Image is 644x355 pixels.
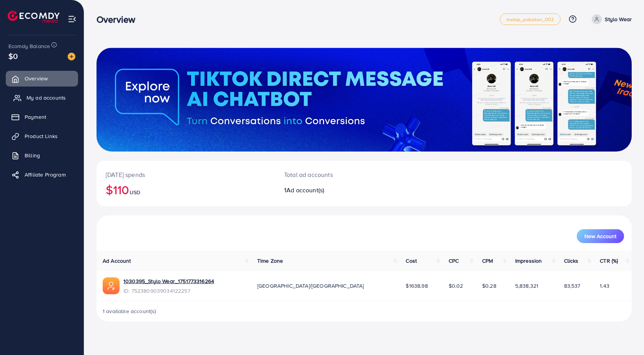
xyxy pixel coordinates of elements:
iframe: Chat [611,320,638,349]
span: 1.43 [600,282,609,290]
img: image [68,53,75,60]
span: $0.02 [449,282,463,290]
span: $0.28 [482,282,496,290]
span: Time Zone [257,257,283,265]
img: logo [8,11,60,23]
span: 1 available account(s) [103,307,156,315]
span: CTR (%) [600,257,618,265]
span: New Account [584,233,616,239]
p: Stylo Wear [605,15,632,24]
span: Ecomdy Balance [8,42,50,50]
span: [GEOGRAPHIC_DATA]/[GEOGRAPHIC_DATA] [257,282,364,290]
span: CPM [482,257,493,265]
img: menu [68,15,77,23]
a: 1030395_Stylo Wear_1751773316264 [123,277,214,285]
span: Payment [25,113,46,121]
a: metap_pakistan_002 [500,13,561,25]
a: Overview [6,71,78,86]
span: Ad Account [103,257,131,265]
span: Overview [25,75,48,82]
h2: 1 [284,187,399,194]
a: Payment [6,109,78,125]
h3: Overview [97,14,141,25]
span: Clicks [564,257,579,265]
span: Billing [25,152,40,159]
p: Total ad accounts [284,170,399,179]
span: $0 [8,50,18,62]
a: Product Links [6,128,78,144]
span: ID: 7523809039034122257 [123,287,214,295]
span: Ad account(s) [286,186,324,194]
span: metap_pakistan_002 [506,17,554,22]
span: Product Links [25,132,58,140]
span: Cost [406,257,417,265]
span: $1638.98 [406,282,428,290]
p: [DATE] spends [106,170,266,179]
button: New Account [577,229,624,243]
span: CPC [449,257,459,265]
a: Stylo Wear [589,14,632,24]
span: 83,537 [564,282,581,290]
span: Impression [515,257,542,265]
span: Affiliate Program [25,171,66,178]
span: My ad accounts [27,94,66,102]
a: Billing [6,148,78,163]
img: ic-ads-acc.e4c84228.svg [103,277,120,294]
a: Affiliate Program [6,167,78,182]
a: My ad accounts [6,90,78,105]
h2: $110 [106,182,266,197]
span: 5,838,321 [515,282,538,290]
span: USD [130,188,140,196]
